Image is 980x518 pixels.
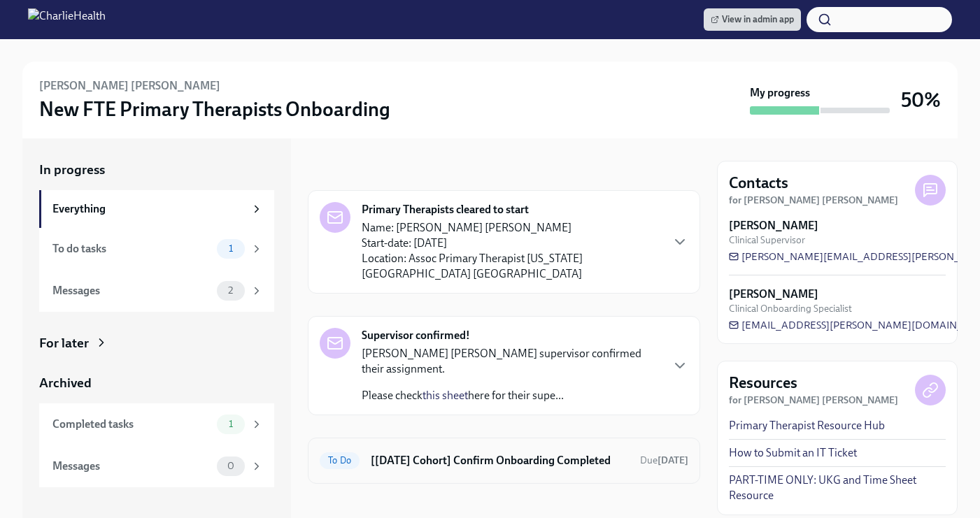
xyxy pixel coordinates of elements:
div: In progress [308,161,374,179]
strong: Supervisor confirmed! [362,328,470,343]
span: Clinical Onboarding Specialist [729,302,852,315]
a: Completed tasks1 [39,403,274,445]
a: this sheet [422,389,468,402]
h3: New FTE Primary Therapists Onboarding [39,96,390,122]
div: Everything [52,201,245,217]
a: To do tasks1 [39,228,274,270]
span: View in admin app [711,13,794,27]
h3: 50% [901,87,941,113]
strong: [PERSON_NAME] [729,218,818,233]
span: September 27th, 2025 09:00 [640,454,688,467]
a: Archived [39,374,274,392]
span: Due [640,454,688,466]
a: To Do[[DATE] Cohort] Confirm Onboarding CompletedDue[DATE] [320,449,688,472]
div: Messages [52,283,211,298]
div: Messages [52,459,211,474]
a: Everything [39,190,274,228]
span: Clinical Supervisor [729,233,805,247]
span: 2 [220,285,241,296]
strong: for [PERSON_NAME] [PERSON_NAME] [729,394,898,406]
span: 1 [220,243,241,254]
h6: [[DATE] Cohort] Confirm Onboarding Completed [371,453,629,468]
div: For later [39,334,89,352]
a: Messages0 [39,445,274,487]
strong: [PERSON_NAME] [729,287,818,302]
h4: Contacts [729,173,788,194]
strong: for [PERSON_NAME] [PERSON_NAME] [729,194,898,206]
h6: [PERSON_NAME] [PERSON_NAME] [39,78,220,94]
a: In progress [39,161,274,179]
strong: Primary Therapists cleared to start [362,202,529,217]
span: 0 [219,461,243,471]
span: To Do [320,455,360,466]
div: To do tasks [52,241,211,257]
p: Please check here for their supe... [362,388,660,403]
p: Name: [PERSON_NAME] [PERSON_NAME] Start-date: [DATE] Location: Assoc Primary Therapist [US_STATE]... [362,220,660,282]
a: For later [39,334,274,352]
p: [PERSON_NAME] [PERSON_NAME] supervisor confirmed their assignment. [362,346,660,377]
a: How to Submit an IT Ticket [729,445,857,461]
span: 1 [220,419,241,429]
a: Messages2 [39,270,274,312]
a: Primary Therapist Resource Hub [729,418,885,433]
div: Completed tasks [52,417,211,432]
strong: My progress [750,85,810,101]
img: CharlieHealth [28,8,106,31]
strong: [DATE] [658,454,688,466]
h4: Resources [729,373,797,394]
a: View in admin app [704,8,801,31]
a: PART-TIME ONLY: UKG and Time Sheet Resource [729,473,946,503]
